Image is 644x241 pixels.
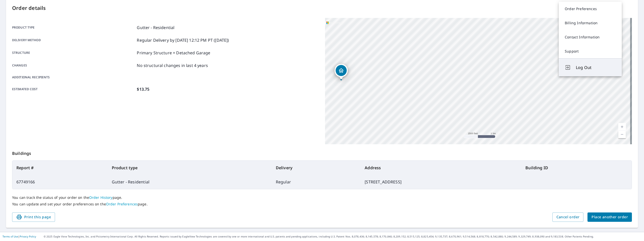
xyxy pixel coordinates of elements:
p: Order details [12,4,632,12]
a: Terms of Use [3,235,18,238]
p: Primary Structure + Detached Garage [137,50,210,56]
span: Place another order [592,214,628,220]
a: Current Level 13, Zoom Out [618,131,626,138]
a: Billing Information [559,16,622,30]
a: Order Preferences [106,202,138,206]
span: Cancel order [556,214,580,220]
a: Order Preferences [559,2,622,16]
button: Log Out [559,58,622,76]
th: Delivery [272,161,361,175]
td: Regular [272,175,361,189]
a: Order History [89,195,113,200]
a: Contact Information [559,30,622,44]
p: Changes [12,62,135,68]
a: Current Level 13, Zoom In [618,123,626,131]
th: Address [361,161,521,175]
button: Cancel order [552,212,584,222]
p: Product type [12,25,135,31]
p: Additional recipients [12,75,135,80]
p: | [3,235,36,238]
p: You can track the status of your order on the page. [12,195,632,200]
p: Gutter - Residential [137,25,174,31]
p: No structural changes in last 4 years [137,62,208,68]
td: 67749166 [12,175,108,189]
span: Log Out [576,64,616,70]
button: Place another order [587,212,632,222]
td: Gutter - Residential [108,175,272,189]
div: Dropped pin, building 1, Residential property, 3841 County Road 2 Swanton, OH 43558 [335,64,348,80]
span: Print this page [16,214,51,220]
p: © 2025 Eagle View Technologies, Inc. and Pictometry International Corp. All Rights Reserved. Repo... [44,235,641,238]
p: $13.75 [137,86,149,92]
th: Product type [108,161,272,175]
p: Estimated cost [12,86,135,92]
p: Regular Delivery by [DATE] 12:12 PM PT ([DATE]) [137,37,229,43]
p: Structure [12,50,135,56]
p: Delivery method [12,37,135,43]
p: You can update and set your order preferences on the page. [12,202,632,206]
button: Print this page [12,212,55,222]
a: Privacy Policy [20,235,36,238]
th: Report # [12,161,108,175]
th: Building ID [521,161,632,175]
td: [STREET_ADDRESS] [361,175,521,189]
a: Support [559,44,622,58]
p: Buildings [12,144,632,160]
